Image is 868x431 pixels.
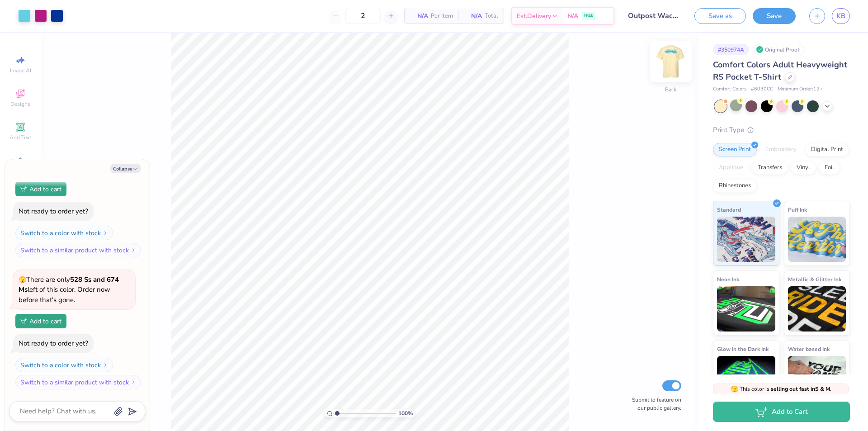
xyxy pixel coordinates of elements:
label: Submit to feature on our public gallery. [627,396,681,412]
div: Digital Print [805,143,849,156]
span: Comfort Colors [713,85,746,93]
div: Not ready to order yet? [19,339,88,348]
button: Switch to a color with stock [15,358,113,372]
div: Applique [713,161,749,175]
div: Transfers [752,161,788,175]
span: N/A [567,11,578,21]
span: # 6030CC [751,85,773,93]
input: – – [345,8,381,24]
div: Not ready to order yet? [19,207,88,216]
img: Switch to a similar product with stock [131,379,136,385]
span: Total [485,11,498,21]
img: Glow in the Dark Ink [717,356,775,401]
div: Print Type [713,125,850,135]
div: Foil [819,161,840,175]
img: Switch to a color with stock [103,362,108,368]
div: Vinyl [791,161,816,175]
a: KB [832,8,850,24]
div: Original Proof [754,44,804,55]
span: Per Item [431,11,453,21]
img: Add to cart [20,186,27,192]
img: Switch to a color with stock [103,230,108,236]
img: Puff Ink [788,217,846,262]
span: Comfort Colors Adult Heavyweight RS Pocket T-Shirt [713,59,847,82]
span: Metallic & Glitter Ink [788,275,841,284]
img: Standard [717,217,775,262]
div: Embroidery [759,143,802,156]
button: Add to cart [15,182,66,196]
span: Add Text [9,134,31,141]
img: Metallic & Glitter Ink [788,286,846,332]
span: There are only left of this color. Order now before that's gone. [19,275,119,304]
img: Neon Ink [717,286,775,332]
span: Designs [10,100,30,108]
span: N/A [464,11,482,21]
img: Back [653,43,689,80]
span: Glow in the Dark Ink [717,344,769,354]
input: Untitled Design [621,7,688,25]
button: Switch to a similar product with stock [15,375,141,389]
span: 100 % [398,409,413,417]
button: Switch to a similar product with stock [15,243,141,257]
span: Neon Ink [717,275,739,284]
span: Image AI [10,67,31,74]
span: Puff Ink [788,205,807,214]
span: Minimum Order: 12 + [778,85,823,93]
span: 🫣 [731,385,738,393]
span: KB [836,11,845,21]
img: Switch to a similar product with stock [131,247,136,253]
span: FREE [584,13,593,19]
div: Screen Print [713,143,757,156]
span: Water based Ink [788,344,830,354]
strong: selling out fast in S & M [771,385,830,393]
img: Add to cart [20,318,27,324]
span: 🫣 [19,275,26,284]
button: Add to Cart [713,402,850,422]
button: Switch to a color with stock [15,226,113,240]
span: Est. Delivery [517,11,551,21]
button: Add to cart [15,314,66,328]
div: # 350974A [713,44,749,55]
button: Save as [694,8,746,24]
span: N/A [410,11,428,21]
span: Standard [717,205,741,214]
button: Save [753,8,796,24]
span: This color is . [731,385,831,393]
div: Back [665,85,677,94]
div: Rhinestones [713,179,757,193]
img: Water based Ink [788,356,846,401]
button: Collapse [110,164,141,173]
